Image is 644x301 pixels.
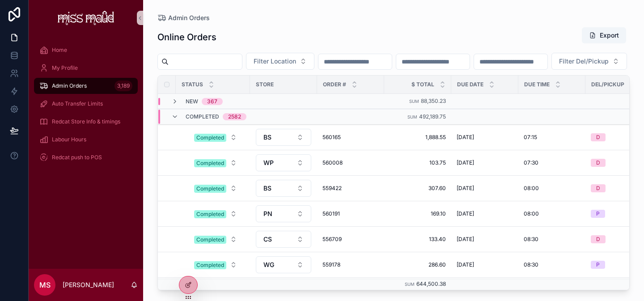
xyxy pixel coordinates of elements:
[559,57,609,66] span: Filter Del/Pickup
[322,159,379,166] a: 560008
[457,134,474,141] span: [DATE]
[263,235,272,244] span: CS
[596,261,600,269] div: P
[186,180,245,197] a: Select Button
[457,81,483,88] span: Due Date
[263,158,274,167] span: WP
[457,236,513,243] a: [DATE]
[457,159,513,166] a: [DATE]
[256,154,311,171] button: Select Button
[457,261,474,268] span: [DATE]
[524,261,580,268] a: 08:30
[246,53,314,70] button: Select Button
[263,260,274,269] span: WG
[263,184,271,193] span: BS
[186,98,198,105] span: New
[322,261,379,268] a: 559178
[524,210,539,217] span: 08:00
[34,60,138,76] a: My Profile
[52,82,87,89] span: Admin Orders
[255,154,312,172] a: Select Button
[228,113,241,120] div: 2582
[390,159,446,166] span: 103.75
[457,159,474,166] span: [DATE]
[196,159,224,167] div: Completed
[390,185,446,192] span: 307.60
[187,257,244,273] button: Select Button
[524,185,580,192] a: 08:00
[255,230,312,248] a: Select Button
[524,236,538,243] span: 08:30
[255,179,312,197] a: Select Button
[322,185,379,192] a: 559422
[186,205,245,222] a: Select Button
[457,210,474,217] span: [DATE]
[34,131,138,148] a: Labour Hours
[52,136,86,143] span: Labour Hours
[34,114,138,130] a: Redcat Store Info & timings
[52,100,103,107] span: Auto Transfer Limits
[405,282,415,287] small: Sum
[524,134,580,141] a: 07:15
[596,133,600,141] div: D
[457,210,513,217] a: [DATE]
[407,114,417,119] small: Sum
[582,27,626,43] button: Export
[263,209,272,218] span: PN
[187,155,244,171] button: Select Button
[256,81,274,88] span: Store
[322,134,379,141] a: 560165
[256,180,311,197] button: Select Button
[596,210,600,218] div: P
[52,154,102,161] span: Redcat push to POS
[186,154,245,171] a: Select Button
[390,236,446,243] a: 133.40
[196,210,224,218] div: Completed
[186,256,245,273] a: Select Button
[409,99,419,104] small: Sum
[457,185,474,192] span: [DATE]
[596,184,600,192] div: D
[254,57,296,66] span: Filter Location
[52,64,78,72] span: My Profile
[256,231,311,248] button: Select Button
[186,129,245,146] a: Select Button
[34,78,138,94] a: Admin Orders3,189
[207,98,217,105] div: 367
[411,81,434,88] span: $ Total
[419,113,446,120] span: 492,189.75
[416,280,446,287] span: 644,500.38
[34,96,138,112] a: Auto Transfer Limits
[524,261,538,268] span: 08:30
[591,81,624,88] span: Del/Pickup
[255,205,312,223] a: Select Button
[196,261,224,269] div: Completed
[196,185,224,193] div: Completed
[322,236,379,243] span: 556709
[182,81,203,88] span: Status
[58,11,114,25] img: App logo
[457,261,513,268] a: [DATE]
[187,180,244,196] button: Select Button
[39,280,51,290] span: MS
[322,210,379,217] span: 560191
[263,133,271,142] span: BS
[390,134,446,141] a: 1,888.55
[390,210,446,217] a: 169.10
[256,256,311,273] button: Select Button
[186,113,219,120] span: Completed
[52,47,67,54] span: Home
[457,185,513,192] a: [DATE]
[256,129,311,146] button: Select Button
[457,134,513,141] a: [DATE]
[390,261,446,268] a: 286.60
[34,42,138,58] a: Home
[323,81,346,88] span: Order #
